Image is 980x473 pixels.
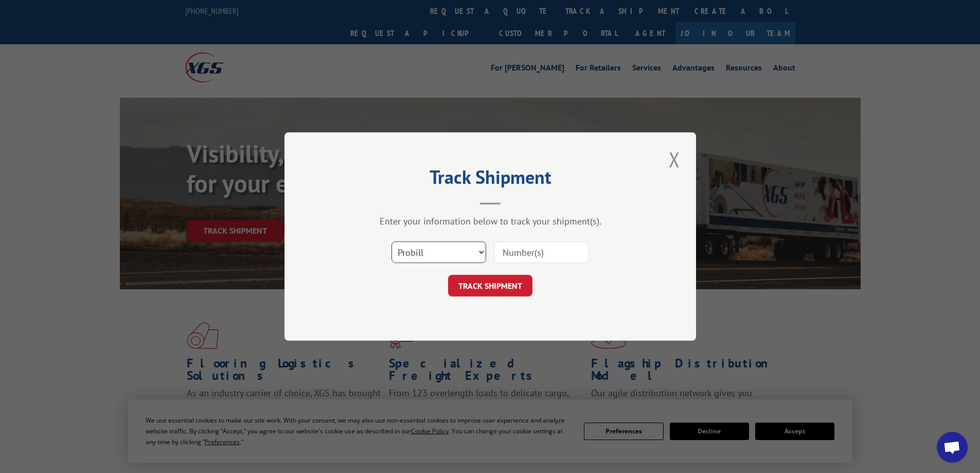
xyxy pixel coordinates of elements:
[336,170,645,189] h2: Track Shipment
[937,432,968,463] a: Open chat
[494,241,589,263] input: Number(s)
[666,145,683,173] button: Close modal
[336,215,645,227] div: Enter your information below to track your shipment(s).
[448,275,532,296] button: TRACK SHIPMENT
